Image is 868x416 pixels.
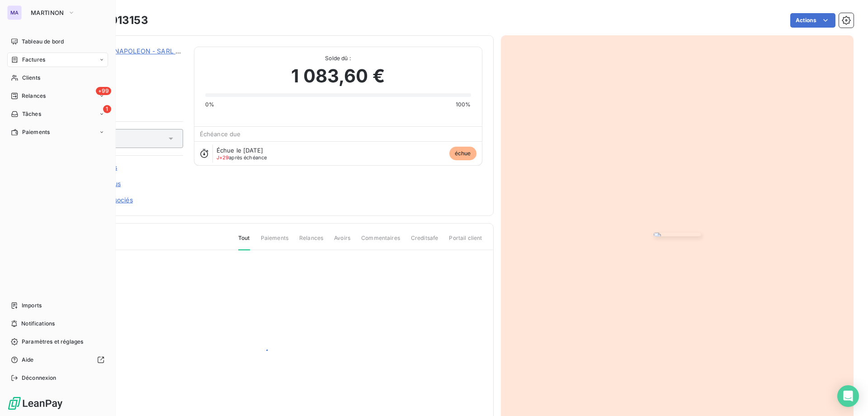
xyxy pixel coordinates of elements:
[22,74,40,82] span: Clients
[200,130,241,138] span: Échéance due
[205,100,214,109] span: 0%
[456,100,471,109] span: 100%
[103,105,111,113] span: 1
[217,147,263,154] span: Échue le [DATE]
[334,234,350,249] span: Avoirs
[449,147,476,160] span: échue
[22,56,45,64] span: Factures
[411,234,439,249] span: Creditsafe
[291,62,385,90] span: 1 083,60 €
[22,338,83,346] span: Paramètres et réglages
[71,57,183,65] span: C000044185
[7,353,108,367] a: Aide
[22,92,46,100] span: Relances
[654,233,701,236] img: invoice_thumbnail
[85,12,148,29] h3: DIFC013153
[217,154,229,161] span: J+29
[7,5,22,20] div: MA
[22,356,34,364] span: Aide
[22,110,41,118] span: Tâches
[22,38,64,46] span: Tableau de bord
[299,234,323,249] span: Relances
[22,128,50,136] span: Paiements
[31,9,64,16] span: MARTINON
[96,87,111,95] span: +99
[238,234,250,250] span: Tout
[361,234,400,249] span: Commentaires
[837,385,859,407] div: Open Intercom Messenger
[7,396,63,411] img: Logo LeanPay
[261,234,288,249] span: Paiements
[217,155,267,160] span: après échéance
[21,320,55,328] span: Notifications
[22,374,57,382] span: Déconnexion
[22,301,42,310] span: Imports
[790,13,835,28] button: Actions
[71,47,203,55] a: GRAND CAFE NAPOLEON - SARL LE NAPO
[205,54,471,62] span: Solde dû :
[449,234,482,249] span: Portail client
